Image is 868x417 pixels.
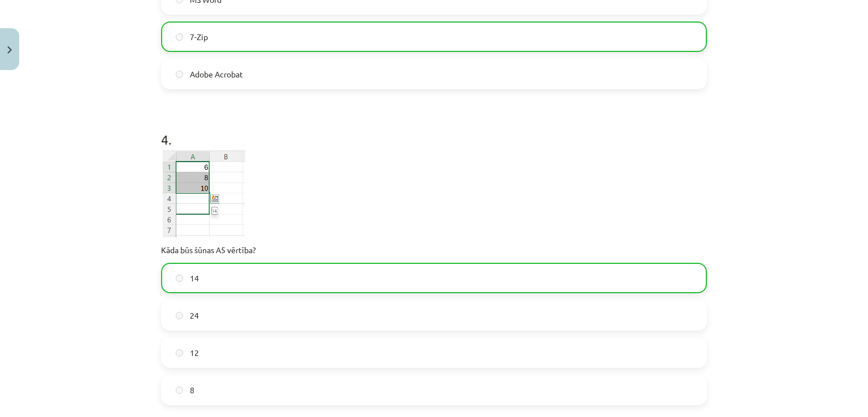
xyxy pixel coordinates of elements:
[176,349,183,357] input: 12
[7,46,12,54] img: icon-close-lesson-0947bae3869378f0d4975bcd49f059093ad1ed9edebbc8119c70593378902aed.svg
[176,33,183,41] input: 7-Zip
[190,384,194,396] span: 8
[176,386,183,394] input: 8
[190,310,199,322] span: 24
[161,112,707,147] h1: 4 .
[190,272,199,284] span: 14
[190,68,243,80] span: Adobe Acrobat
[176,275,183,282] input: 14
[161,244,707,256] p: Kāda būs šūnas A5 vērtība?
[176,71,183,78] input: Adobe Acrobat
[176,312,183,319] input: 24
[190,31,208,43] span: 7-Zip
[190,347,199,359] span: 12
